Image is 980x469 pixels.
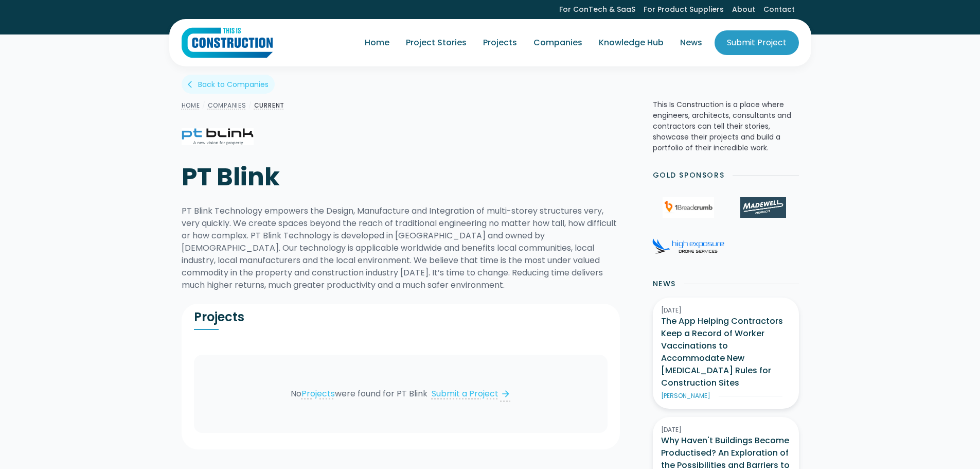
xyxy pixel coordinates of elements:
[653,170,725,181] h2: Gold Sponsors
[672,28,710,57] a: News
[661,315,791,389] h3: The App Helping Contractors Keep a Record of Worker Vaccinations to Accommodate New [MEDICAL_DATA...
[525,28,591,57] a: Companies
[661,425,791,435] div: [DATE]
[301,388,335,399] a: Projects
[182,205,620,291] div: PT Blink Technology empowers the Design, Manufacture and Integration of multi-storey structures v...
[398,28,475,57] a: Project Stories
[727,37,787,49] div: Submit Project
[653,298,799,409] a: [DATE]The App Helping Contractors Keep a Record of Worker Vaccinations to Accommodate New [MEDICA...
[591,28,672,57] a: Knowledge Hub
[291,388,395,399] div: No were found for
[182,101,200,110] a: Home
[182,27,273,58] a: home
[740,197,786,218] img: Madewell Products
[182,27,273,58] img: This Is Construction Logo
[427,388,511,400] a: Submit a Projectarrow_forward
[653,99,799,153] p: This Is Construction is a place where engineers, architects, consultants and contractors can tell...
[661,391,710,401] div: [PERSON_NAME]
[715,30,799,55] a: Submit Project
[397,388,427,399] div: PT Blink
[357,28,398,57] a: Home
[663,197,714,218] img: 1Breadcrumb
[182,128,254,145] img: PT Blink
[182,75,275,94] a: arrow_back_iosBack to Companies
[194,309,401,325] h2: Projects
[188,79,196,90] div: arrow_back_ios
[432,388,498,400] div: Submit a Project
[254,101,285,110] a: Current
[653,279,676,289] h2: News
[501,389,511,399] div: arrow_forward
[198,79,269,90] div: Back to Companies
[475,28,525,57] a: Projects
[182,162,498,193] h1: PT Blink
[661,306,791,315] div: [DATE]
[200,99,208,112] div: /
[246,99,254,112] div: /
[652,238,724,254] img: High Exposure
[208,101,246,110] a: Companies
